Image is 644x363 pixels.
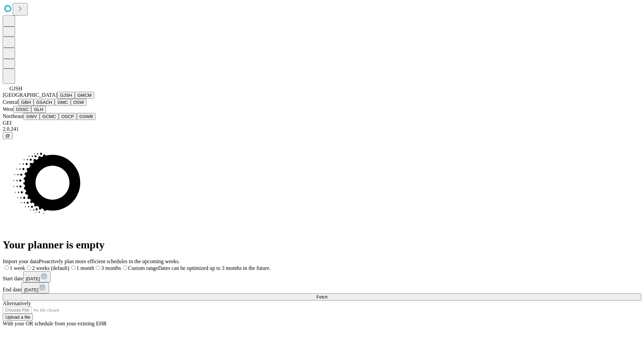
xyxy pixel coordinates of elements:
button: OSW [71,99,87,106]
input: 2 weeks (default) [27,266,31,270]
div: Start date [3,271,641,282]
button: @ [3,132,13,139]
span: [GEOGRAPHIC_DATA] [3,92,57,98]
button: GMCM [75,92,94,99]
button: GSACH [34,99,55,106]
input: 1 month [71,266,75,270]
button: GSWB [77,113,96,120]
span: 2 weeks (default) [32,265,69,271]
button: GBH [18,99,34,106]
input: 1 week [4,266,9,270]
span: 3 months [101,265,121,271]
span: Proactively plan more efficient schedules in the upcoming weeks. [39,258,180,264]
button: GMC [55,99,70,106]
button: GCMC [40,113,59,120]
input: 3 months [96,266,100,270]
span: Alternatively [3,300,31,306]
button: Upload a file [3,314,33,321]
button: Fetch [3,293,641,300]
span: West [3,106,13,112]
button: GJSH [57,92,75,99]
span: [DATE] [26,276,40,281]
span: Northeast [3,113,23,119]
span: Import your data [3,258,39,264]
span: Dates can be optimized up to 3 months in the future. [158,265,270,271]
h1: Your planner is empty [3,239,641,251]
button: OSSC [13,106,32,113]
button: [DATE] [21,282,49,293]
span: @ [5,133,10,138]
span: 1 month [76,265,94,271]
button: GLH [31,106,46,113]
span: [DATE] [24,287,38,292]
input: Custom rangeDates can be optimized up to 3 months in the future. [123,266,127,270]
span: GJSH [9,86,22,91]
span: Custom range [128,265,158,271]
button: OSCP [59,113,77,120]
div: End date [3,282,641,293]
div: GEI [3,120,641,126]
span: Fetch [316,294,327,299]
span: Central [3,99,18,105]
button: GWV [23,113,40,120]
div: 2.0.241 [3,126,641,132]
button: [DATE] [23,271,51,282]
span: With your OR schedule from your existing EHR [3,321,107,326]
span: 1 week [10,265,25,271]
